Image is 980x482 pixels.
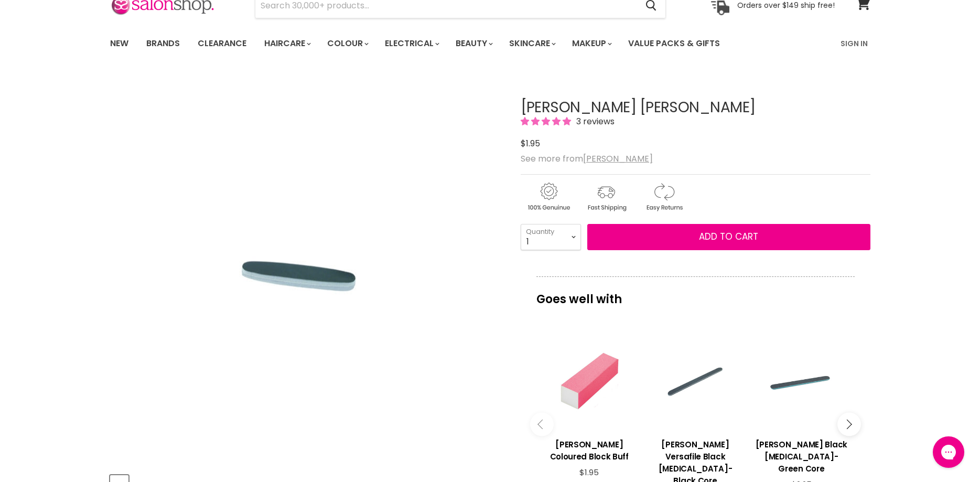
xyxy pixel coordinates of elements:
span: 5.00 stars [521,115,573,127]
img: genuine.gif [521,181,576,213]
a: View product:Hawley Coloured Block Buff [542,431,637,468]
nav: Main [97,28,884,59]
a: Electrical [377,33,446,55]
button: Add to cart [587,224,870,250]
div: Hawley Black Jack Buffer image. Click or Scroll to Zoom. [110,73,502,465]
span: $1.95 [521,137,540,149]
span: 3 reviews [573,115,615,127]
a: Skincare [501,33,562,55]
img: returns.gif [636,181,692,213]
a: Clearance [190,33,254,55]
a: Value Packs & Gifts [620,33,728,55]
span: See more from [521,153,653,165]
ul: Main menu [102,28,781,59]
a: Haircare [256,33,317,55]
a: Beauty [448,33,499,55]
img: shipping.gif [578,181,634,213]
span: Add to cart [699,230,758,243]
span: $1.95 [579,467,599,478]
a: [PERSON_NAME] [583,153,653,165]
iframe: Gorgias live chat messenger [928,433,970,472]
a: New [102,33,136,55]
p: Goes well with [536,276,855,311]
a: View product:Hawley Black Grinder- Green Core [753,431,849,480]
h3: [PERSON_NAME] Black [MEDICAL_DATA]- Green Core [753,438,849,475]
select: Quantity [521,224,581,250]
h1: [PERSON_NAME] [PERSON_NAME] [521,100,870,116]
a: Makeup [564,33,618,55]
a: Colour [319,33,375,55]
a: Brands [138,33,188,55]
h3: [PERSON_NAME] Coloured Block Buff [542,438,637,463]
a: Sign In [834,33,874,55]
p: Orders over $149 ship free! [737,1,835,10]
img: Hawley Black Jack Buffer [214,131,397,407]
